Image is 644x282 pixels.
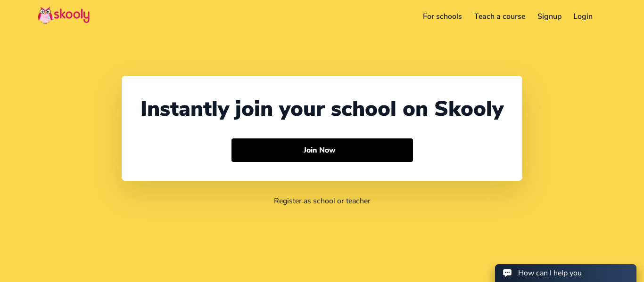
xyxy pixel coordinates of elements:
a: Signup [531,9,568,24]
img: Skooly [38,6,90,24]
a: Teach a course [468,9,531,24]
button: Join Now [231,138,413,162]
a: Register as school or teacher [274,196,371,206]
a: For schools [417,9,469,24]
div: Instantly join your school on Skooly [140,95,504,123]
a: Login [567,9,599,24]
